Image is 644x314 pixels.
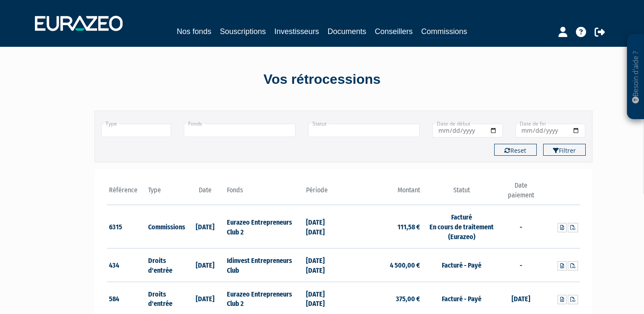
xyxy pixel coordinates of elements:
[304,248,343,282] td: [DATE] [DATE]
[186,205,225,248] td: [DATE]
[304,205,343,248] td: [DATE] [DATE]
[422,248,501,282] td: Facturé - Payé
[80,70,565,89] div: Vos rétrocessions
[186,248,225,282] td: [DATE]
[274,26,319,37] a: Investisseurs
[422,205,501,248] td: Facturé En cours de traitement (Eurazeo)
[501,248,541,282] td: -
[107,205,146,248] td: 6315
[146,181,186,205] th: Type
[422,181,501,205] th: Statut
[146,248,186,282] td: Droits d'entrée
[225,205,303,248] td: Eurazeo Entrepreneurs Club 2
[343,205,422,248] td: 111,58 €
[177,26,211,37] a: Nos fonds
[304,181,343,205] th: Période
[343,181,422,205] th: Montant
[186,181,225,205] th: Date
[107,248,146,282] td: 434
[328,26,366,37] a: Documents
[494,144,537,156] button: Reset
[631,39,641,115] p: Besoin d'aide ?
[107,181,146,205] th: Référence
[146,205,186,248] td: Commissions
[225,181,303,205] th: Fonds
[35,16,123,31] img: 1732889491-logotype_eurazeo_blanc_rvb.png
[375,26,413,37] a: Conseillers
[220,26,266,37] a: Souscriptions
[501,181,541,205] th: Date paiement
[343,248,422,282] td: 4 500,00 €
[543,144,586,156] button: Filtrer
[421,26,467,39] a: Commissions
[225,248,303,282] td: Idinvest Entrepreneurs Club
[501,205,541,248] td: -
